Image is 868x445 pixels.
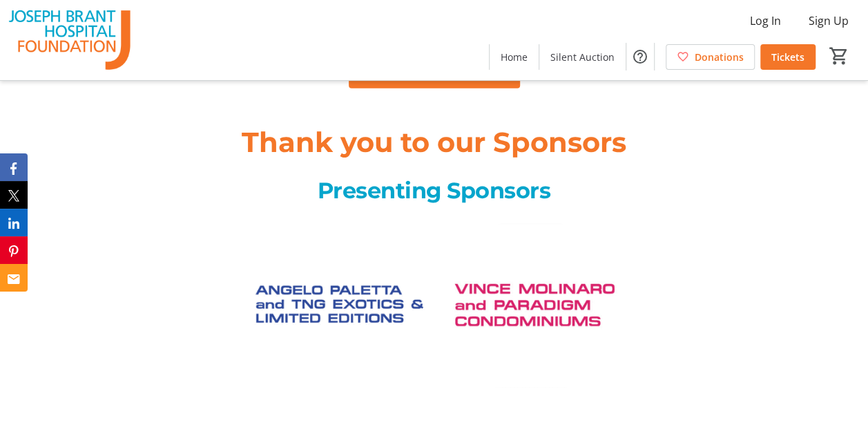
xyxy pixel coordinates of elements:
button: Log In [739,10,792,32]
img: The Joseph Brant Hospital Foundation's Logo [8,6,131,75]
span: Home [501,50,528,64]
button: Sign Up [798,10,860,32]
span: Donations [695,50,744,64]
button: Cart [827,44,851,68]
a: Home [490,44,539,70]
span: Log In [750,12,781,29]
span: Tickets [771,50,804,64]
span: Silent Auction [550,50,615,64]
p: Presenting Sponsors [153,174,715,207]
a: Tickets [760,44,816,70]
button: Help [626,43,654,70]
img: logo [249,218,425,395]
a: Donations [666,44,755,70]
p: Thank you to our Sponsors [153,122,715,163]
button: Enter Auction to See More [349,61,520,88]
span: Sign Up [809,12,849,29]
img: logo [443,218,619,395]
a: Silent Auction [539,44,626,70]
